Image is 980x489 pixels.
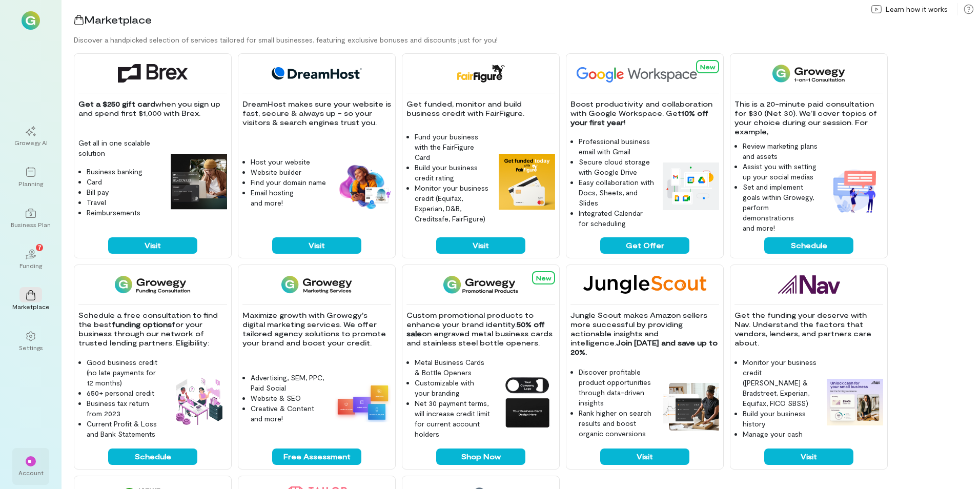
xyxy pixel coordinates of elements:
[87,357,162,388] li: Good business credit (no late payments for 12 months)
[12,118,49,155] a: Growegy AI
[78,99,227,118] p: when you sign up and spend first $1,000 with Brex.
[251,373,326,393] li: Advertising, SEM, PPC, Paid Social
[108,237,197,254] button: Visit
[734,99,883,136] p: This is a 20-minute paid consultation for $30 (Net 30). We’ll cover topics of your choice during ...
[115,275,190,294] img: Funding Consultation
[536,274,551,281] span: New
[268,64,365,83] img: DreamHost
[600,449,689,465] button: Visit
[406,320,547,338] strong: 50% off sale
[12,200,49,237] a: Business Plan
[87,388,162,398] li: 650+ personal credit
[87,208,162,218] li: Reimbursements
[663,383,719,431] img: Jungle Scout feature
[570,338,720,356] strong: Join [DATE] and save up to 20%.
[12,241,49,278] a: Funding
[570,311,719,357] p: Jungle Scout makes Amazon sellers more successful by providing actionable insights and intelligence.
[112,320,172,329] strong: funding options
[499,374,555,430] img: Growegy Promo Products feature
[570,64,721,83] img: Google Workspace
[743,409,819,429] li: Build your business history
[764,449,853,465] button: Visit
[87,419,162,439] li: Current Profit & Loss and Bank Statements
[406,311,555,348] p: Custom promotional products to enhance your brand identity. on engraved metal business cards and ...
[272,237,361,254] button: Visit
[12,159,49,196] a: Planning
[242,311,391,348] p: Maximize growth with Growegy's digital marketing services. We offer tailored agency solutions to ...
[734,311,883,348] p: Get the funding your deserve with Nav. Understand the factors that vendors, lenders, and partners...
[12,323,49,360] a: Settings
[436,237,525,254] button: Visit
[12,282,49,319] a: Marketplace
[335,382,391,422] img: Growegy - Marketing Services feature
[579,136,655,157] li: Professional business email with Gmail
[570,99,719,127] p: Boost productivity and collaboration with Google Workspace. Get !
[700,63,715,70] span: New
[87,398,162,419] li: Business tax return from 2023
[415,132,491,162] li: Fund your business with the FairFigure Card
[87,167,162,177] li: Business banking
[251,177,326,188] li: Find your domain name
[87,197,162,208] li: Travel
[171,154,227,210] img: Brex feature
[84,13,152,26] span: Marketplace
[579,408,655,439] li: Rank higher on search results and boost organic conversions
[272,449,361,465] button: Free Assessment
[579,367,655,408] li: Discover profitable product opportunities through data-driven insights
[78,138,162,158] p: Get all in one scalable solution
[11,220,51,229] div: Business Plan
[242,99,391,127] p: DreamHost makes sure your website is fast, secure & always up - so your visitors & search engines...
[118,64,188,83] img: Brex
[886,4,948,14] span: Learn how it works
[827,162,883,219] img: 1-on-1 Consultation feature
[415,357,491,378] li: Metal Business Cards & Bottle Openers
[12,302,50,311] div: Marketplace
[251,157,326,167] li: Host your website
[18,179,43,188] div: Planning
[415,398,491,439] li: Net 30 payment terms, will increase credit limit for current account holders
[443,275,519,294] img: Growegy Promo Products
[406,99,555,118] p: Get funded, monitor and build business credit with FairFigure.
[74,35,980,45] div: Discover a handpicked selection of services tailored for small businesses, featuring exclusive bo...
[743,357,819,409] li: Monitor your business credit ([PERSON_NAME] & Bradstreet, Experian, Equifax, FICO SBSS)
[415,183,491,224] li: Monitor your business credit (Equifax, Experian, D&B, Creditsafe, FairFigure)
[14,138,48,147] div: Growegy AI
[579,177,655,208] li: Easy collaboration with Docs, Sheets, and Slides
[19,343,43,352] div: Settings
[87,187,162,197] li: Bill pay
[778,275,840,294] img: Nav
[251,188,326,208] li: Email hosting and more!
[108,449,197,465] button: Schedule
[583,275,706,294] img: Jungle Scout
[570,109,710,127] strong: 10% off your first year
[78,311,227,348] p: Schedule a free consultation to find the best for your business through our network of trusted le...
[281,275,353,294] img: Growegy - Marketing Services
[18,468,44,477] div: Account
[743,141,819,161] li: Review marketing plans and assets
[764,237,853,254] button: Schedule
[827,379,883,426] img: Nav feature
[251,393,326,403] li: Website & SEO
[456,64,505,83] img: FairFigure
[743,161,819,182] li: Assist you with setting up your social medias
[743,429,819,439] li: Manage your cash
[87,177,162,187] li: Card
[579,208,655,229] li: Integrated Calendar for scheduling
[772,64,845,83] img: 1-on-1 Consultation
[78,99,155,108] strong: Get a $250 gift card
[579,157,655,177] li: Secure cloud storage with Google Drive
[663,162,719,210] img: Google Workspace feature
[19,261,42,270] div: Funding
[251,167,326,177] li: Website builder
[499,154,555,210] img: FairFigure feature
[600,237,689,254] button: Get Offer
[335,163,391,210] img: DreamHost feature
[415,162,491,183] li: Build your business credit rating
[251,403,326,424] li: Creative & Content and more!
[743,182,819,233] li: Set and implement goals within Growegy, perform demonstrations and more!
[38,242,42,252] span: 7
[171,374,227,430] img: Funding Consultation feature
[436,449,525,465] button: Shop Now
[415,378,491,398] li: Customizable with your branding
